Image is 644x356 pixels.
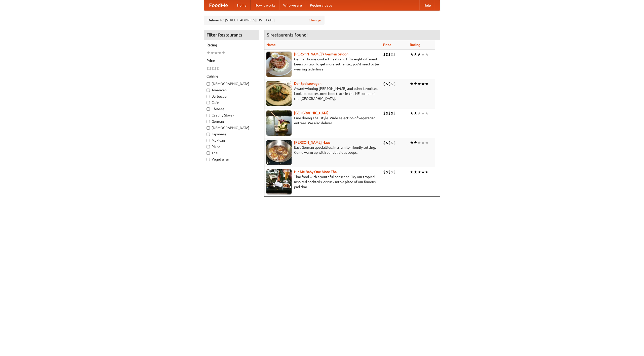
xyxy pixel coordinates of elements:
[410,169,414,175] li: ★
[393,169,396,175] li: $
[414,81,417,87] li: ★
[414,169,417,175] li: ★
[294,170,338,174] a: Hit Me Baby One More Thai
[388,81,391,87] li: $
[309,18,321,23] a: Change
[207,126,210,130] input: [DEMOGRAPHIC_DATA]
[204,16,325,25] div: Deliver to: [STREET_ADDRESS][US_STATE]
[294,111,329,115] a: [GEOGRAPHIC_DATA]
[391,169,393,175] li: $
[217,66,219,71] li: $
[383,140,386,145] li: $
[417,140,421,145] li: ★
[266,140,292,165] img: kohlhaus.jpg
[383,169,386,175] li: $
[207,58,256,63] h5: Price
[414,140,417,145] li: ★
[214,66,217,71] li: $
[386,81,388,87] li: $
[207,88,256,93] label: American
[294,82,321,86] a: Der Speisewagen
[207,145,210,148] input: Pizza
[410,43,420,47] a: Rating
[207,89,210,92] input: American
[207,66,209,71] li: $
[388,110,391,116] li: $
[410,110,414,116] li: ★
[388,140,391,145] li: $
[212,66,214,71] li: $
[391,110,393,116] li: $
[386,169,388,175] li: $
[266,86,379,101] p: Award-winning [PERSON_NAME] and other favorites. Look for our restored food truck in the NE corne...
[414,52,417,57] li: ★
[410,52,414,57] li: ★
[383,81,386,87] li: $
[266,169,292,194] img: babythai.jpg
[207,101,210,104] input: Cafe
[425,169,429,175] li: ★
[207,114,210,117] input: Czech / Slovak
[393,110,396,116] li: $
[207,82,210,86] input: [DEMOGRAPHIC_DATA]
[410,140,414,145] li: ★
[210,50,214,56] li: ★
[383,52,386,57] li: $
[207,119,256,124] label: German
[393,81,396,87] li: $
[207,94,256,99] label: Barbecue
[207,158,210,161] input: Vegetarian
[388,52,391,57] li: $
[218,50,222,56] li: ★
[419,0,435,10] a: Help
[207,106,256,111] label: Chinese
[207,95,210,98] input: Barbecue
[421,81,425,87] li: ★
[391,140,393,145] li: $
[267,32,308,37] ng-pluralize: 5 restaurants found!
[207,151,210,155] input: Thai
[421,140,425,145] li: ★
[386,110,388,116] li: $
[207,100,256,105] label: Cafe
[207,120,210,123] input: German
[294,140,330,144] a: [PERSON_NAME] Haus
[207,113,256,118] label: Czech / Slovak
[421,169,425,175] li: ★
[417,110,421,116] li: ★
[383,43,391,47] a: Price
[266,52,292,77] img: esthers.jpg
[386,140,388,145] li: $
[410,81,414,87] li: ★
[209,66,212,71] li: $
[306,0,336,10] a: Recipe videos
[425,110,429,116] li: ★
[207,139,210,142] input: Mexican
[266,43,276,47] a: Name
[393,140,396,145] li: $
[222,50,225,56] li: ★
[207,132,256,137] label: Japanese
[294,52,348,56] a: [PERSON_NAME]'s German Saloon
[393,52,396,57] li: $
[266,110,292,136] img: satay.jpg
[421,110,425,116] li: ★
[417,169,421,175] li: ★
[207,144,256,149] label: Pizza
[386,52,388,57] li: $
[383,110,386,116] li: $
[207,138,256,143] label: Mexican
[207,50,210,56] li: ★
[207,43,256,48] h5: Rating
[266,174,379,189] p: Thai food with a youthful bar scene. Try our tropical inspired cocktails, or tuck into a plate of...
[425,140,429,145] li: ★
[207,81,256,86] label: [DEMOGRAPHIC_DATA]
[266,145,379,155] p: East German specialties, in a family-friendly setting. Come warm up with our delicious soups.
[266,81,292,106] img: speisewagen.jpg
[233,0,251,10] a: Home
[207,125,256,130] label: [DEMOGRAPHIC_DATA]
[207,150,256,155] label: Thai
